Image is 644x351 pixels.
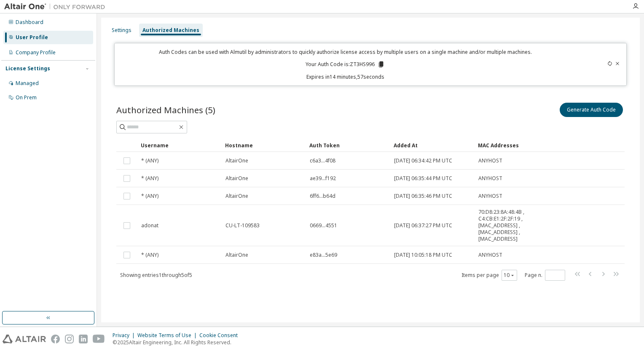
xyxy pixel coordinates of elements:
img: altair_logo.svg [3,335,46,343]
span: ANYHOST [478,175,502,182]
div: License Settings [5,65,50,72]
img: instagram.svg [65,335,74,343]
p: Expires in 14 minutes, 57 seconds [120,73,571,80]
div: MAC Addresses [478,138,539,152]
span: 0669...4551 [310,222,337,229]
span: Authorized Machines (5) [116,104,215,116]
span: AltairOne [225,252,248,258]
span: [DATE] 06:37:27 PM UTC [394,222,452,229]
div: Added At [394,138,471,152]
span: [DATE] 06:35:44 PM UTC [394,175,452,182]
p: Auth Codes can be used with Almutil by administrators to quickly authorize license access by mult... [120,48,571,56]
span: ANYHOST [478,252,502,258]
span: [DATE] 06:35:46 PM UTC [394,193,452,199]
span: ae39...f192 [310,175,336,182]
button: 10 [504,272,515,279]
span: 70:D8:23:8A:48:4B , C4:CB:E1:2F:2F:19 , [MAC_ADDRESS] , [MAC_ADDRESS] , [MAC_ADDRESS] [478,209,538,242]
span: * (ANY) [141,175,158,182]
button: Generate Auth Code [560,103,623,117]
span: ANYHOST [478,193,502,199]
span: AltairOne [225,175,248,182]
div: Privacy [113,332,137,339]
span: c6a3...4f08 [310,157,335,164]
div: Website Terms of Use [137,332,199,339]
span: CU-LT-109583 [225,222,260,229]
span: Showing entries 1 through 5 of 5 [120,271,192,279]
span: [DATE] 10:05:18 PM UTC [394,252,452,258]
div: Username [141,138,218,152]
div: User Profile [16,34,48,41]
img: linkedin.svg [79,335,88,343]
span: adonat [141,222,158,229]
span: AltairOne [225,193,248,199]
span: 6ff6...b64d [310,193,335,199]
span: Items per page [462,270,517,281]
div: Auth Token [309,138,387,152]
div: On Prem [16,94,37,101]
img: youtube.svg [93,335,105,343]
div: Managed [16,80,39,87]
span: [DATE] 06:34:42 PM UTC [394,157,452,164]
span: * (ANY) [141,193,158,199]
div: Dashboard [16,19,43,26]
span: Page n. [525,270,565,281]
div: Authorized Machines [142,27,199,34]
p: © 2025 Altair Engineering, Inc. All Rights Reserved. [113,339,243,346]
span: e83a...5e69 [310,252,337,258]
img: Altair One [4,3,110,11]
div: Cookie Consent [199,332,243,339]
span: AltairOne [225,157,248,164]
div: Settings [112,27,131,34]
p: Your Auth Code is: ZT3HS996 [306,61,385,68]
span: * (ANY) [141,252,158,258]
span: ANYHOST [478,157,502,164]
div: Company Profile [16,49,56,56]
span: * (ANY) [141,157,158,164]
div: Hostname [225,138,303,152]
img: facebook.svg [51,335,60,343]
